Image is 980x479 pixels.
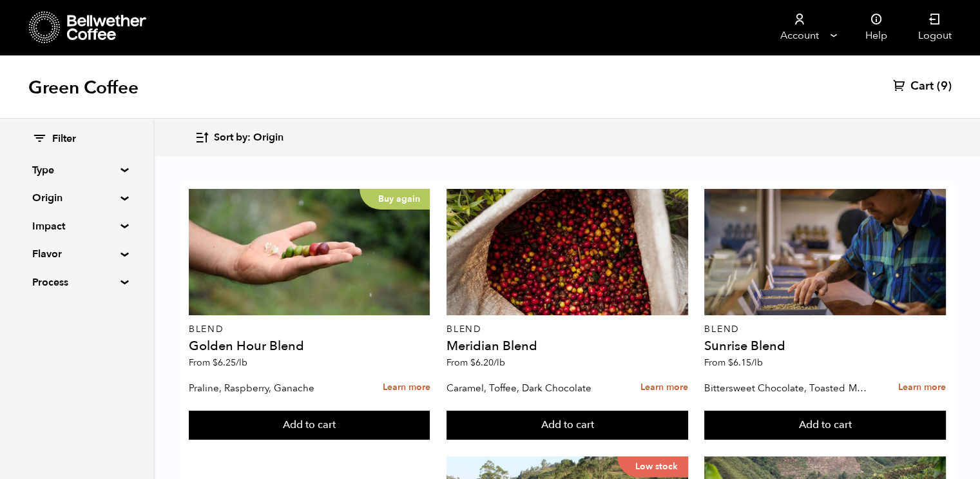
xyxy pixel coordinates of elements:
[751,357,763,369] span: /lb
[447,378,611,398] p: Caramel, Toffee, Dark Chocolate
[470,357,476,369] span: $
[937,79,952,94] span: (9)
[704,411,946,440] button: Add to cart
[28,76,139,99] h1: Green Coffee
[189,189,430,315] a: Buy again
[189,340,430,353] h4: Golden Hour Blend
[447,325,688,334] p: Blend
[910,79,934,94] span: Cart
[32,190,121,206] summary: Origin
[447,411,688,440] button: Add to cart
[728,357,733,369] span: $
[704,325,946,334] p: Blend
[236,357,247,369] span: /lb
[189,411,430,440] button: Add to cart
[52,132,76,146] span: Filter
[195,122,283,153] button: Sort by: Origin
[704,340,946,353] h4: Sunrise Blend
[640,374,688,402] a: Learn more
[382,374,430,402] a: Learn more
[447,340,688,353] h4: Meridian Blend
[213,357,247,369] bdi: 6.25
[494,357,505,369] span: /lb
[360,189,430,210] p: Buy again
[189,325,430,334] p: Blend
[32,219,121,234] summary: Impact
[32,246,121,262] summary: Flavor
[214,131,283,145] span: Sort by: Origin
[893,79,952,94] a: Cart (9)
[32,275,121,290] summary: Process
[728,357,763,369] bdi: 6.15
[32,162,121,178] summary: Type
[189,378,353,398] p: Praline, Raspberry, Ganache
[617,456,688,477] p: Low stock
[213,357,218,369] span: $
[189,357,247,369] span: From
[447,357,505,369] span: From
[704,378,869,398] p: Bittersweet Chocolate, Toasted Marshmallow, Candied Orange, Praline
[470,357,505,369] bdi: 6.20
[898,374,946,402] a: Learn more
[704,357,763,369] span: From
